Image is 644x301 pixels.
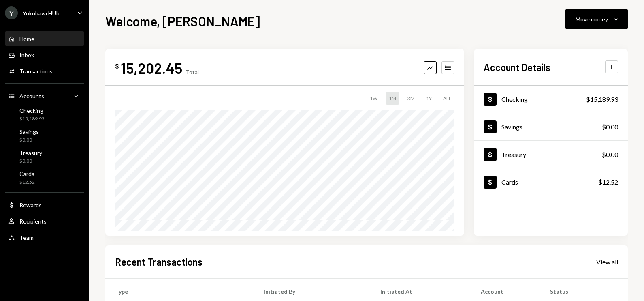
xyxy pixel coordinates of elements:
div: $15,189.93 [19,116,45,123]
div: $12.52 [19,179,35,186]
a: Savings$0.00 [474,113,628,140]
div: Yokobava HUb [23,10,60,17]
button: Move money [565,9,628,29]
div: $12.52 [598,177,618,187]
div: Rewards [19,202,42,209]
div: 1W [367,92,381,105]
div: $0.00 [19,158,42,165]
a: Savings$0.00 [5,126,84,145]
div: View all [596,258,618,266]
a: Checking$15,189.93 [5,105,84,124]
div: Cards [501,178,518,186]
a: Inbox [5,47,84,62]
div: Recipients [19,218,47,225]
h2: Recent Transactions [115,255,203,269]
div: Home [19,35,34,42]
div: Treasury [501,150,526,158]
div: Move money [576,15,608,24]
a: Team [5,230,84,245]
h2: Account Details [484,60,550,74]
div: 3M [404,92,418,105]
a: Accounts [5,88,84,103]
h1: Welcome, [PERSON_NAME] [105,13,260,29]
a: Recipients [5,214,84,228]
div: 1M [386,92,399,105]
a: View all [596,257,618,266]
div: 1Y [423,92,435,105]
div: Total [186,69,199,75]
div: ALL [440,92,454,105]
div: Inbox [19,52,34,58]
a: Home [5,31,84,46]
a: Checking$15,189.93 [474,86,628,113]
div: Treasury [19,149,42,156]
div: Accounts [19,92,44,99]
a: Cards$12.52 [474,168,628,196]
div: $0.00 [602,150,618,159]
a: Transactions [5,64,84,78]
div: Team [19,234,34,241]
div: Y [5,6,18,19]
div: Checking [501,95,528,103]
a: Treasury$0.00 [5,147,84,166]
div: 15,202.45 [121,59,182,77]
div: Savings [501,123,522,131]
div: Checking [19,107,45,114]
div: $0.00 [602,122,618,132]
div: $ [115,62,119,70]
a: Treasury$0.00 [474,141,628,168]
div: $15,189.93 [586,95,618,104]
div: $0.00 [19,137,39,144]
div: Savings [19,128,39,135]
a: Rewards [5,198,84,212]
div: Transactions [19,68,53,75]
div: Cards [19,170,35,177]
a: Cards$12.52 [5,168,84,187]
